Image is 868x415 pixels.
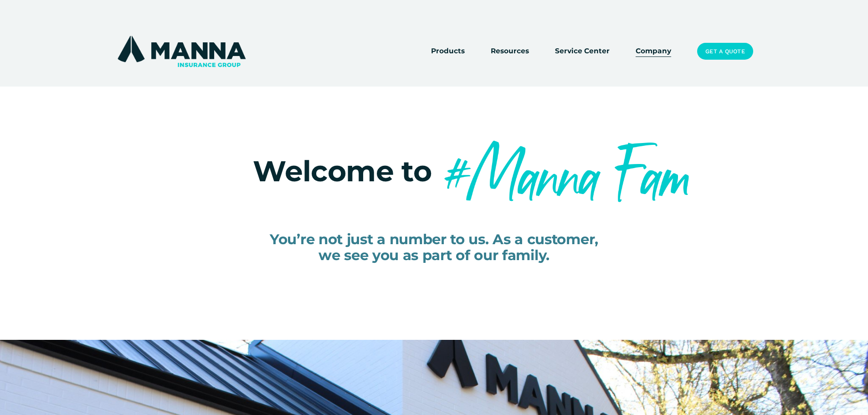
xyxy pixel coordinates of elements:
[270,231,598,264] span: You’re not just a number to us. As a customer, we see you as part of our family.
[555,45,610,58] a: Service Center
[253,154,431,189] span: Welcome to
[697,43,753,60] a: Get a Quote
[431,46,465,57] span: Products
[491,45,529,58] a: folder dropdown
[636,45,671,58] a: Company
[491,46,529,57] span: Resources
[115,34,248,69] img: Manna Insurance Group
[431,45,465,58] a: folder dropdown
